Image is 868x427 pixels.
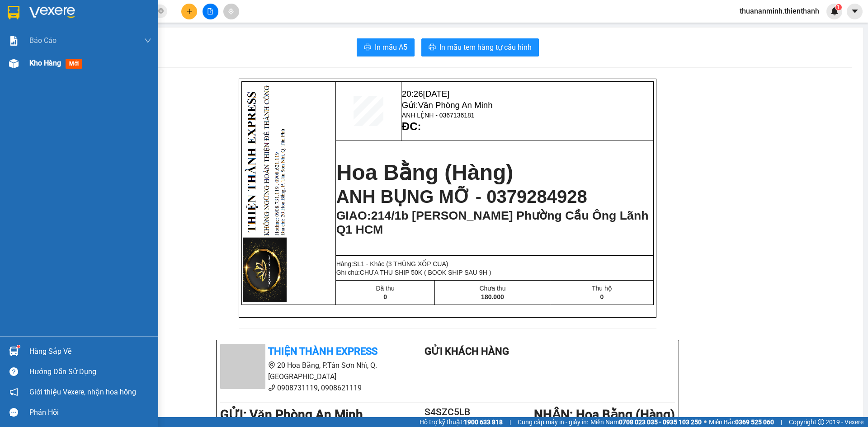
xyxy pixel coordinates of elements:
span: 20:26 [57,5,104,14]
span: question-circle [9,367,18,376]
div: Phản hồi [29,406,151,419]
b: Thiện Thành Express [268,346,377,357]
span: | [781,417,782,427]
div: Hướng dẫn sử dụng [29,365,151,379]
span: printer [364,43,371,52]
span: ANH BỤNG MỠ - 0379284928 [336,187,587,206]
span: Thu hộ [592,285,612,292]
span: ⚪️ [704,420,707,424]
b: NHẬN : Hoa Bằng (Hàng) [534,407,675,422]
span: GIAO [336,209,367,222]
button: plus [181,4,197,19]
span: 180.000 [481,293,504,300]
b: GỬI : Văn Phòng An Minh [220,407,363,422]
span: Ghi chú: [336,269,491,276]
button: printerIn mẫu A5 [357,38,415,56]
span: CHƯA THU SHIP 50K ( BOOK SHIP SAU 9H ) [360,269,491,276]
span: Gửi: [402,100,493,110]
span: In mẫu tem hàng tự cấu hình [439,42,532,53]
img: HFRrbPx.png [4,44,23,266]
span: Hàng:SL [336,260,448,267]
div: Hàng sắp về [29,345,151,358]
span: aim [228,8,234,14]
span: close-circle [158,7,164,16]
img: icon-new-feature [830,7,839,15]
button: file-add [203,4,218,19]
span: thuananminh.thienthanh [732,5,826,17]
span: close-circle [158,8,164,14]
strong: 1900 633 818 [464,418,503,426]
span: Báo cáo [29,35,57,46]
span: notification [9,388,18,396]
span: 214/1b [PERSON_NAME] Phường Cầu Ông Lãnh Q1 HCM [336,209,649,236]
span: [DATE] [78,5,105,14]
strong: ĐC: [57,56,76,68]
span: 1 - Khác (3 THÙNG XỐP CUA) [361,260,448,267]
span: Văn Phòng An Minh [418,100,493,110]
span: | [509,417,511,427]
span: Miền Nam [590,417,702,427]
span: environment [268,361,275,369]
span: Văn Phòng An Minh [57,16,127,36]
span: Giới thiệu Vexere, nhận hoa hồng [29,386,136,398]
sup: 1 [17,345,20,348]
button: caret-down [847,4,863,19]
li: 20 Hoa Bằng, P.Tân Sơn Nhì, Q. [GEOGRAPHIC_DATA] [220,360,388,382]
span: caret-down [851,7,859,15]
span: file-add [207,8,213,14]
span: : [336,209,649,236]
li: 0908731119, 0908621119 [220,382,388,394]
span: 1 [837,4,840,10]
h2: S4SZC5LB [410,405,486,420]
span: In mẫu A5 [375,42,407,53]
span: 20:26 [402,89,449,99]
span: Hỗ trợ kỹ thuật: [420,417,503,427]
strong: 0708 023 035 - 0935 103 250 [619,418,702,426]
span: Miền Bắc [709,417,774,427]
img: logo-vxr [8,6,19,19]
span: ANH LỆNH - 0367136181 [57,38,98,54]
span: Cung cấp máy in - giấy in: [518,417,588,427]
span: mới [66,59,82,69]
img: warehouse-icon [9,347,19,356]
span: down [144,37,151,44]
span: message [9,408,18,417]
span: 0 [600,293,604,300]
span: Đã thu [376,285,394,292]
span: Hoa Bằng (Hàng) [336,160,514,184]
span: 0 [383,293,387,300]
button: printerIn mẫu tem hàng tự cấu hình [421,38,539,56]
span: printer [429,43,436,52]
img: solution-icon [9,36,19,46]
span: plus [186,8,193,14]
img: warehouse-icon [9,59,19,68]
b: Gửi khách hàng [425,346,509,357]
sup: 1 [835,4,842,10]
strong: 0369 525 060 [735,418,774,426]
span: copyright [818,419,824,425]
span: Gửi: [57,16,127,36]
span: phone [268,384,275,391]
button: aim [223,4,239,19]
strong: ĐC: [402,120,421,132]
span: ANH LỆNH - 0367136181 [402,112,475,119]
span: Chưa thu [479,285,505,292]
span: Kho hàng [29,59,61,67]
span: [DATE] [423,89,450,99]
img: HFRrbPx.png [242,82,289,304]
